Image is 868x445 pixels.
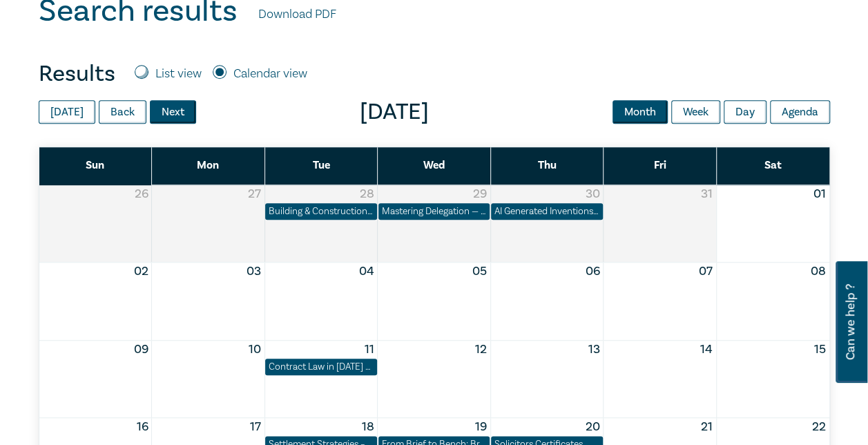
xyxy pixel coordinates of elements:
[423,158,445,172] span: Wed
[844,269,857,375] span: Can we help ?
[150,100,196,124] button: Next
[196,98,593,126] span: [DATE]
[699,263,713,281] button: 07
[197,158,219,172] span: Mon
[382,205,486,218] div: Mastering Delegation — Empowering Junior Lawyers for Success
[671,100,720,124] button: Week
[137,418,148,436] button: 16
[724,100,766,124] button: Day
[360,185,374,203] button: 28
[473,185,487,203] button: 29
[475,341,487,359] button: 12
[134,263,148,281] button: 02
[155,65,202,83] label: List view
[586,418,600,436] button: 20
[764,158,782,172] span: Sat
[247,263,261,281] button: 03
[269,205,373,218] div: Building & Construction Contracts – Contract Interpretation following Pafburn
[250,418,261,436] button: 17
[472,263,487,281] button: 05
[249,341,261,359] button: 10
[586,185,600,203] button: 30
[700,341,713,359] button: 14
[701,418,713,436] button: 21
[494,205,599,218] div: AI Generated Inventions & Patents – Navigating Legal Uncertainty
[588,341,600,359] button: 13
[248,185,261,203] button: 27
[810,263,825,281] button: 08
[134,341,148,359] button: 09
[701,185,713,203] button: 31
[362,418,374,436] button: 18
[359,263,374,281] button: 04
[613,100,668,124] button: Month
[770,100,830,124] button: Agenda
[813,341,825,359] button: 15
[813,185,825,203] button: 01
[475,418,487,436] button: 19
[654,158,666,172] span: Fri
[269,360,373,374] div: Contract Law in 2025 – Penalties, Unfair Terms & Unconscionable Conduct
[39,60,115,88] h4: Results
[365,341,374,359] button: 11
[135,185,148,203] button: 26
[39,100,95,124] button: [DATE]
[586,263,600,281] button: 06
[258,6,336,23] a: Download PDF
[233,65,307,83] label: Calendar view
[811,418,825,436] button: 22
[99,100,146,124] button: Back
[538,158,557,172] span: Thu
[312,158,329,172] span: Tue
[86,158,104,172] span: Sun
